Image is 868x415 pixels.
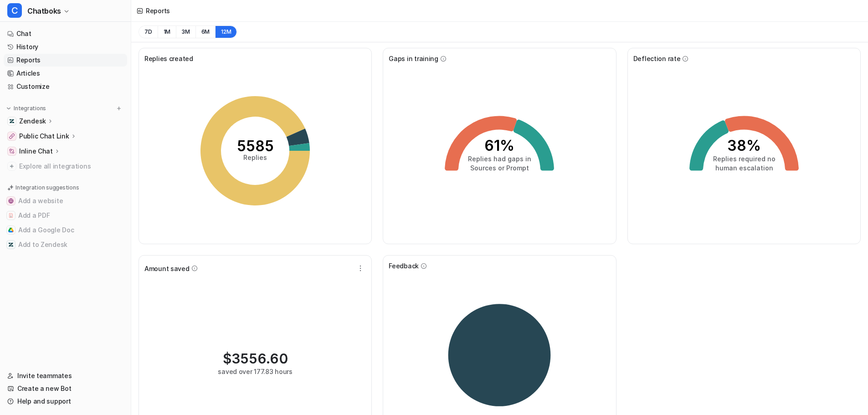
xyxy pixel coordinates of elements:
p: Public Chat Link [19,132,69,141]
button: Add a Google DocAdd a Google Doc [4,223,127,237]
tspan: Replies had gaps in [468,155,531,163]
button: 3M [176,26,195,38]
tspan: 61% [484,137,514,154]
img: Inline Chat [9,149,15,154]
tspan: 38% [727,137,761,154]
img: Add a PDF [8,213,14,218]
a: Invite teammates [4,369,127,382]
tspan: 5585 [237,137,274,155]
span: C [7,3,22,18]
a: Chat [4,27,127,40]
a: Explore all integrations [4,160,127,173]
div: $ [223,350,288,367]
span: Gaps in training [389,54,438,63]
span: Feedback [389,261,419,271]
img: Add to Zendesk [8,242,14,247]
p: Inline Chat [19,147,53,156]
a: Articles [4,67,127,80]
span: Deflection rate [633,54,681,63]
a: History [4,41,127,53]
img: expand menu [5,105,12,112]
span: Chatboks [27,5,61,17]
span: Replies created [144,54,193,63]
div: Reports [146,6,170,15]
img: Zendesk [9,118,15,124]
button: Add to ZendeskAdd to Zendesk [4,237,127,252]
button: 7D [139,26,158,38]
button: Add a websiteAdd a website [4,194,127,208]
p: Zendesk [19,117,46,126]
button: 12M [215,26,237,38]
span: Amount saved [144,264,190,273]
img: Public Chat Link [9,133,15,139]
button: Integrations [4,104,49,113]
tspan: Replies required no [713,155,775,163]
tspan: Replies [243,154,267,161]
p: Integration suggestions [15,184,79,192]
img: Add a Google Doc [8,227,14,233]
a: Create a new Bot [4,382,127,395]
a: Reports [4,54,127,67]
span: 3556.60 [231,350,288,367]
tspan: Sources or Prompt [470,164,529,172]
img: menu_add.svg [116,105,122,112]
button: 1M [158,26,176,38]
img: explore all integrations [7,162,16,171]
a: Customize [4,80,127,93]
tspan: human escalation [715,164,773,172]
div: saved over 177.83 hours [218,367,293,376]
button: 6M [195,26,216,38]
p: Integrations [14,105,46,112]
img: Add a website [8,198,14,204]
a: Help and support [4,395,127,408]
span: Explore all integrations [19,159,123,174]
button: Add a PDFAdd a PDF [4,208,127,223]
